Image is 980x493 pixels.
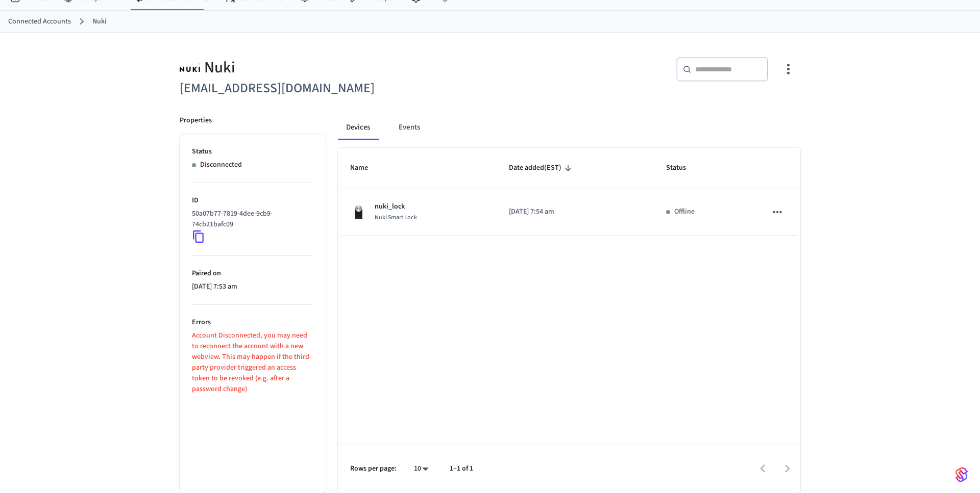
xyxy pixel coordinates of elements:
span: Nuki Smart Lock [375,213,417,222]
p: Rows per page: [350,463,397,474]
p: [DATE] 7:53 am [192,281,313,292]
p: Disconnected [200,160,242,170]
span: Name [350,160,381,176]
div: connected account tabs [338,115,800,140]
p: Properties [180,115,212,126]
h6: [EMAIL_ADDRESS][DOMAIN_NAME] [180,78,484,99]
div: Nuki [180,57,484,78]
span: Status [666,160,699,176]
img: SeamLogoGradient.69752ec5.svg [955,466,968,483]
table: sticky table [338,148,800,236]
button: Devices [338,115,378,140]
p: Errors [192,317,313,328]
p: [DATE] 7:54 am [509,206,642,217]
p: ID [192,195,313,206]
p: Paired on [192,268,313,279]
p: 50a07b77-7819-4dee-9cb9-74cb21bafc09 [192,209,309,230]
img: Nuki Logo, Square [180,57,200,78]
a: Nuki [92,16,107,27]
p: 1–1 of 1 [450,463,473,474]
p: Offline [674,206,695,217]
p: Status [192,146,313,157]
a: Connected Accounts [8,16,71,27]
img: Nuki Smart Lock 3.0 Pro Black, Front [350,204,366,220]
div: 10 [409,461,433,476]
p: Account Disconnected, you may need to reconnect the account with a new webview. This may happen i... [192,330,313,395]
p: nuki_lock [375,201,417,212]
span: Date added(EST) [509,160,575,176]
button: Events [390,115,428,140]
